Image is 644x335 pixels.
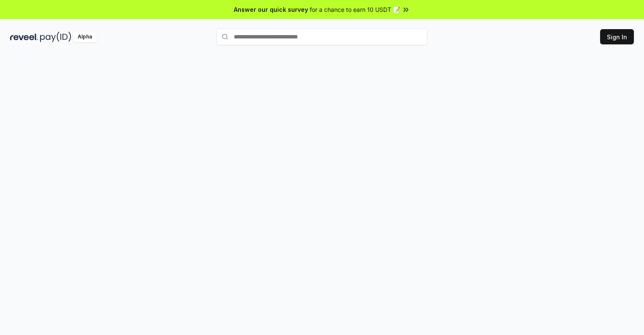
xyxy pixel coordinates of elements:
[10,32,38,42] img: reveel_dark
[600,29,634,44] button: Sign In
[310,5,400,14] span: for a chance to earn 10 USDT 📝
[40,32,71,42] img: pay_id
[73,32,97,42] div: Alpha
[234,5,308,14] span: Answer our quick survey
